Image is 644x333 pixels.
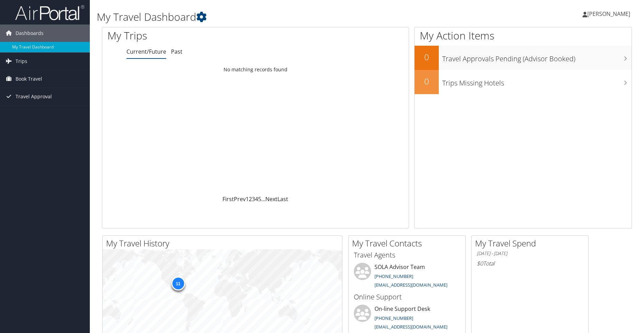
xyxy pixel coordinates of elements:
[171,277,185,290] div: 11
[16,53,27,70] span: Trips
[354,250,460,260] h3: Travel Agents
[442,75,632,88] h3: Trips Missing Hotels
[16,88,52,105] span: Travel Approval
[350,263,464,291] li: SOLA Advisor Team
[375,315,413,321] a: [PHONE_NUMBER]
[477,260,583,267] h6: Total
[442,51,632,64] h3: Travel Approvals Pending (Advisor Booked)
[375,324,447,330] a: [EMAIL_ADDRESS][DOMAIN_NAME]
[16,70,42,88] span: Book Travel
[354,292,460,302] h3: Online Support
[277,195,288,203] a: Last
[587,10,630,18] span: [PERSON_NAME]
[15,4,84,21] img: airportal-logo.png
[350,305,464,333] li: On-line Support Desk
[477,260,483,267] span: $0
[107,28,276,43] h1: My Trips
[222,195,234,203] a: First
[415,46,632,70] a: 0Travel Approvals Pending (Advisor Booked)
[255,195,258,203] a: 4
[475,237,588,249] h2: My Travel Spend
[352,237,465,249] h2: My Travel Contacts
[415,51,439,63] h2: 0
[97,10,457,24] h1: My Travel Dashboard
[102,63,409,76] td: No matching records found
[415,28,632,43] h1: My Action Items
[265,195,277,203] a: Next
[106,237,342,249] h2: My Travel History
[126,48,166,55] a: Current/Future
[246,195,249,203] a: 1
[477,250,583,257] h6: [DATE] - [DATE]
[171,48,182,55] a: Past
[583,3,637,24] a: [PERSON_NAME]
[252,195,255,203] a: 3
[258,195,261,203] a: 5
[249,195,252,203] a: 2
[415,70,632,94] a: 0Trips Missing Hotels
[415,75,439,87] h2: 0
[261,195,265,203] span: …
[16,25,44,42] span: Dashboards
[234,195,246,203] a: Prev
[375,282,447,288] a: [EMAIL_ADDRESS][DOMAIN_NAME]
[375,273,413,279] a: [PHONE_NUMBER]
